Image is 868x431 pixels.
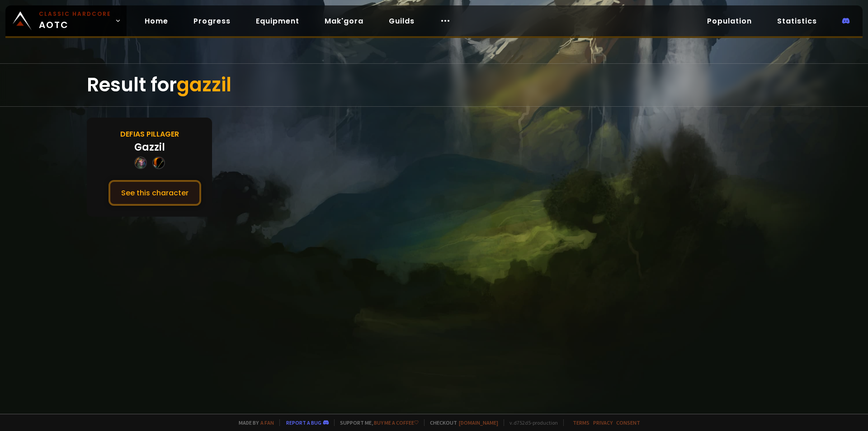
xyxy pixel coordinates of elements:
[233,419,274,426] span: Made by
[504,419,558,426] span: v. d752d5 - production
[134,140,165,155] div: Gazzil
[573,419,590,426] a: Terms
[5,5,127,36] a: Classic HardcoreAOTC
[459,419,498,426] a: [DOMAIN_NAME]
[249,12,307,30] a: Equipment
[177,71,231,98] span: gazzil
[260,419,274,426] a: a fan
[39,10,111,18] small: Classic Hardcore
[39,10,111,32] span: AOTC
[616,419,640,426] a: Consent
[593,419,613,426] a: Privacy
[87,64,781,106] div: Result for
[700,12,759,30] a: Population
[424,419,498,426] span: Checkout
[108,180,201,206] button: See this character
[334,419,419,426] span: Support me,
[770,12,824,30] a: Statistics
[120,128,179,140] div: Defias Pillager
[317,12,371,30] a: Mak'gora
[382,12,422,30] a: Guilds
[186,12,238,30] a: Progress
[374,419,419,426] a: Buy me a coffee
[137,12,175,30] a: Home
[286,419,321,426] a: Report a bug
